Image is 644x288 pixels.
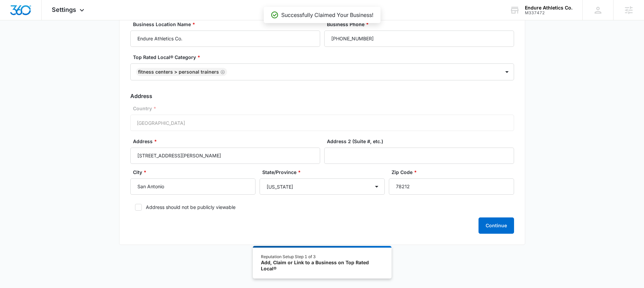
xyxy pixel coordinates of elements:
label: Address 2 (Suite #, etc.) [327,138,517,145]
div: account name [525,5,573,11]
label: State/Province [262,169,387,176]
button: Continue [479,217,514,234]
label: Address [133,138,323,145]
p: Successfully Claimed Your Business! [281,11,374,19]
label: Address should not be publicly viewable [130,204,514,211]
label: Business Location Name [133,21,323,28]
label: Business Phone [327,21,517,28]
div: Fitness Centers > Personal Trainers [138,70,219,74]
label: Country [133,105,517,112]
div: account id [525,11,573,15]
h3: Address [130,92,514,100]
div: Add, Claim or Link to a Business on Top Rated Local® [261,260,383,271]
label: Zip Code [392,169,517,176]
div: Remove Fitness Centers > Personal Trainers [219,70,225,74]
label: City [133,169,258,176]
span: Settings [52,6,76,13]
label: Top Rated Local® Category [133,54,517,61]
div: Reputation Setup Step 1 of 3 [261,254,383,260]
